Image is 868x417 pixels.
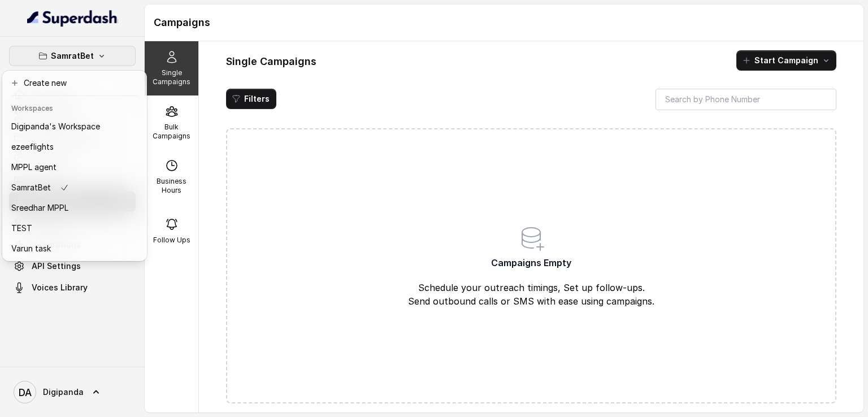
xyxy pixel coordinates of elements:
[11,181,51,194] p: SamratBet
[11,242,51,255] p: Varun task
[5,73,145,93] button: Create new
[9,46,136,66] button: SamratBet
[11,140,54,154] p: ezeeflights
[51,49,94,63] p: SamratBet
[11,120,100,133] p: Digipanda's Workspace
[2,71,147,261] div: SamratBet
[5,98,145,116] header: Workspaces
[11,160,57,174] p: MPPL agent
[11,201,68,215] p: Sreedhar MPPL
[11,221,32,235] p: TEST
